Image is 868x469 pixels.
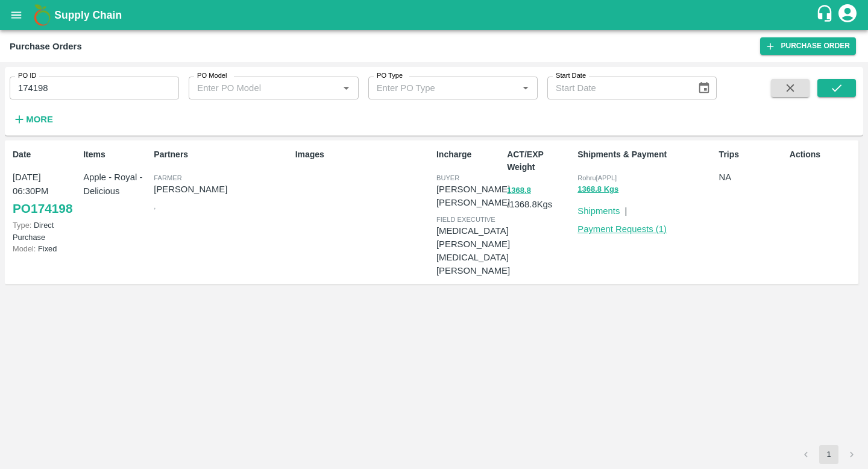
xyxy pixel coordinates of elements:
[819,445,838,464] button: page 1
[338,80,354,96] button: Open
[620,200,627,218] div: |
[577,224,667,234] a: Payment Requests (1)
[507,183,573,211] p: / 1368.8 Kgs
[556,71,586,81] label: Start Date
[13,243,78,254] p: Fixed
[10,109,56,130] button: More
[719,148,785,161] p: Trips
[154,148,290,161] p: Partners
[13,148,78,161] p: Date
[693,77,715,99] button: Choose date
[30,3,54,27] img: logo
[13,219,78,242] p: Direct Purchase
[295,148,432,161] p: Images
[436,174,459,181] span: buyer
[2,1,30,29] button: open drawer
[377,71,403,81] label: PO Type
[436,216,495,223] span: field executive
[154,174,181,181] span: Farmer
[518,80,533,96] button: Open
[760,37,856,55] a: Purchase Order
[154,203,156,210] span: ,
[436,183,510,196] p: [PERSON_NAME]
[436,148,502,161] p: Incharge
[13,221,31,230] span: Type:
[837,2,858,28] div: account of current user
[436,196,510,209] p: [PERSON_NAME]
[719,171,785,184] p: NA
[54,7,816,24] a: Supply Chain
[577,174,617,181] span: Rohru[APPL]
[507,148,573,174] p: ACT/EXP Weight
[154,183,290,196] p: [PERSON_NAME]
[197,71,227,81] label: PO Model
[26,115,53,124] strong: More
[192,80,319,96] input: Enter PO Model
[83,171,149,198] p: Apple - Royal - Delicious
[436,251,510,278] p: [MEDICAL_DATA][PERSON_NAME]
[83,148,149,161] p: Items
[18,71,36,81] label: PO ID
[577,183,618,197] button: 1368.8 Kgs
[577,206,620,216] a: Shipments
[13,198,72,219] a: PO174198
[10,39,82,54] div: Purchase Orders
[790,148,855,161] p: Actions
[10,77,179,99] input: Enter PO ID
[372,80,498,96] input: Enter PO Type
[13,244,36,253] span: Model:
[794,445,863,464] nav: pagination navigation
[577,148,714,161] p: Shipments & Payment
[436,224,510,251] p: [MEDICAL_DATA][PERSON_NAME]
[507,184,531,198] button: 1368.8
[13,171,78,198] p: [DATE] 06:30PM
[547,77,688,99] input: Start Date
[816,4,837,26] div: customer-support
[54,9,122,21] b: Supply Chain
